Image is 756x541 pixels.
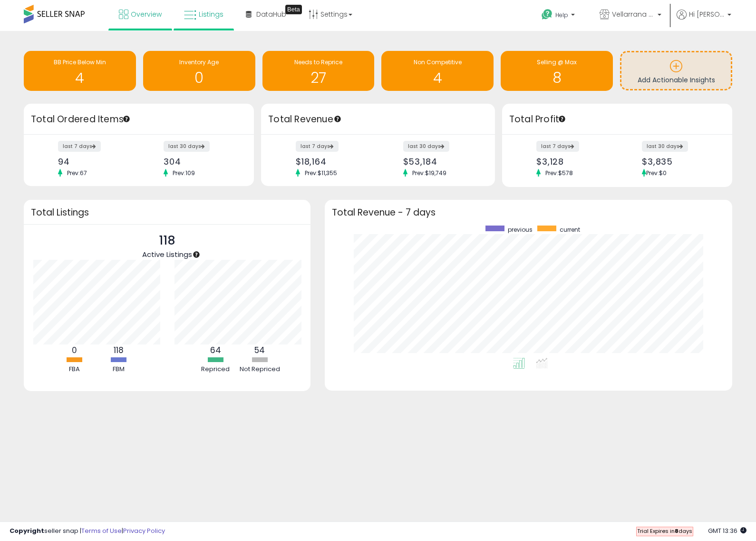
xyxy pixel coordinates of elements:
span: Non Competitive [414,58,462,66]
b: 64 [210,344,221,356]
div: FBA [53,365,96,374]
span: Add Actionable Insights [638,75,715,85]
p: 118 [142,232,192,250]
span: previous [508,226,533,234]
span: Active Listings [142,249,192,259]
span: Prev: 109 [168,169,200,177]
span: BB Price Below Min [54,58,106,66]
div: Tooltip anchor [285,5,302,14]
h3: Total Listings [31,209,303,216]
h1: 27 [267,70,370,86]
label: last 30 days [642,141,688,152]
a: Hi [PERSON_NAME] [677,10,731,31]
span: Needs to Reprice [294,58,342,66]
label: last 7 days [58,141,101,152]
a: Non Competitive 4 [381,51,494,91]
h3: Total Ordered Items [31,113,247,126]
a: Help [534,1,584,31]
div: FBM [97,365,140,374]
h3: Total Profit [509,113,725,126]
b: 54 [254,344,265,356]
span: Overview [131,10,162,19]
span: Prev: $0 [646,169,667,177]
span: DataHub [256,10,286,19]
div: Not Repriced [238,365,281,374]
span: Prev: $11,355 [300,169,342,177]
span: Hi [PERSON_NAME] [689,10,725,19]
label: last 30 days [164,141,210,152]
label: last 30 days [403,141,449,152]
label: last 7 days [296,141,339,152]
div: Tooltip anchor [333,115,342,123]
h1: 8 [505,70,608,86]
span: current [560,226,580,234]
a: Selling @ Max 8 [501,51,613,91]
div: Repriced [194,365,237,374]
div: $3,835 [642,157,716,167]
span: Prev: $19,749 [407,169,451,177]
label: last 7 days [536,141,579,152]
div: Tooltip anchor [122,115,131,123]
i: Get Help [541,9,553,20]
span: Vellarrana tech certified [612,10,655,19]
h1: 4 [29,70,131,86]
span: Selling @ Max [537,58,577,66]
b: 118 [114,344,124,356]
div: 94 [58,157,132,167]
div: 304 [164,157,237,167]
a: Inventory Age 0 [143,51,255,91]
div: $18,164 [296,157,371,167]
h3: Total Revenue - 7 days [332,209,725,216]
div: $3,128 [536,157,610,167]
span: Prev: 67 [62,169,92,177]
a: Add Actionable Insights [621,52,731,89]
b: 0 [72,344,77,356]
div: Tooltip anchor [558,115,566,123]
h1: 4 [386,70,489,86]
div: Tooltip anchor [192,250,201,259]
span: Prev: $578 [541,169,578,177]
span: Inventory Age [179,58,219,66]
h1: 0 [148,70,251,86]
h3: Total Revenue [268,113,488,126]
div: $53,184 [403,157,478,167]
a: Needs to Reprice 27 [262,51,375,91]
a: BB Price Below Min 4 [24,51,136,91]
span: Listings [199,10,223,19]
span: Help [555,11,568,19]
